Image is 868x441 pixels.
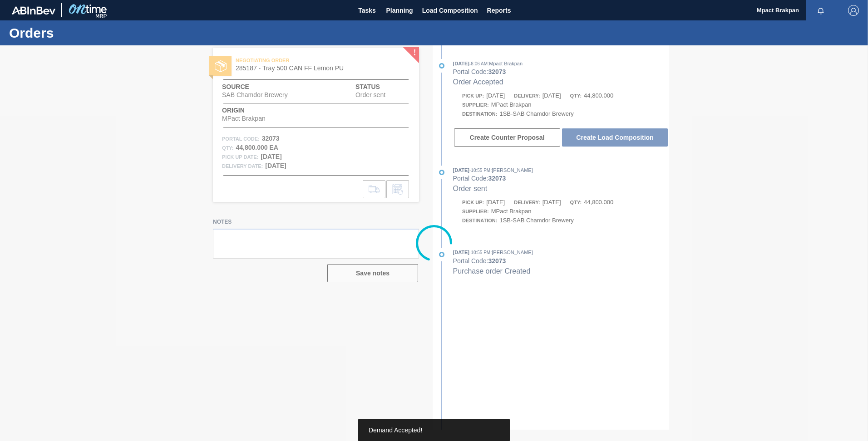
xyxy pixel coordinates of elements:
[806,4,835,17] button: Notifications
[357,5,377,16] span: Tasks
[369,426,422,434] span: Demand Accepted!
[422,5,478,16] span: Load Composition
[9,28,170,38] h1: Orders
[487,5,511,16] span: Reports
[12,6,55,15] img: TNhmsLtSVTkK8tSr43FrP2fwEKptu5GPRR3wAAAABJRU5ErkJggg==
[386,5,413,16] span: Planning
[848,5,859,16] img: Logout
